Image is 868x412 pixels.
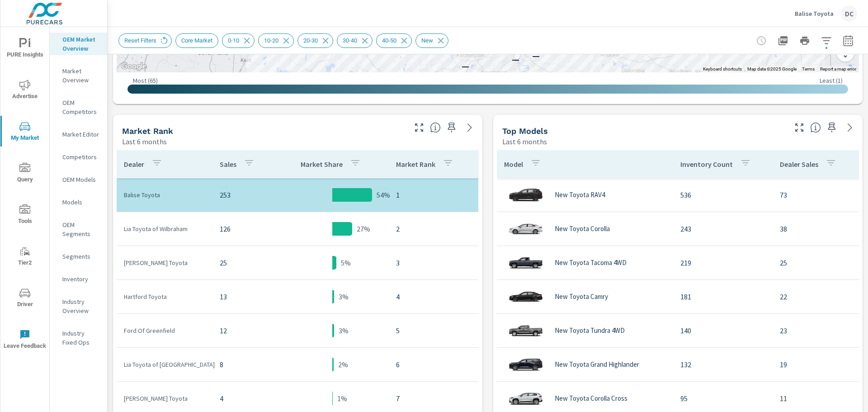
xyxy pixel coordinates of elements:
[50,64,107,87] div: Market Overview
[298,37,323,44] span: 20-30
[3,163,47,185] span: Query
[3,204,47,227] span: Tools
[396,160,435,169] p: Market Rank
[416,37,439,44] span: New
[62,252,100,261] p: Segments
[508,317,544,344] img: glamour
[780,291,854,302] p: 22
[508,283,544,310] img: glamour
[555,394,627,403] p: New Toyota Corolla Cross
[396,189,471,200] p: 1
[222,33,255,48] div: 0-10
[119,61,149,72] a: Open this area in Google Maps (opens a new window)
[810,122,821,133] span: Find the biggest opportunities within your model lineup nationwide. [Source: Market registration ...
[62,130,100,139] p: Market Editor
[396,359,471,370] p: 6
[462,61,469,71] p: —
[3,288,47,310] span: Driver
[176,37,218,44] span: Core Market
[703,66,742,72] button: Keyboard shortcuts
[415,33,448,48] div: New
[376,33,412,48] div: 40-50
[0,27,49,360] div: nav menu
[412,120,426,135] button: Make Fullscreen
[62,98,100,116] p: OEM Competitors
[50,295,107,317] div: Industry Overview
[462,120,477,135] a: See more details in report
[396,257,471,268] p: 3
[430,122,441,133] span: Market Rank shows you how you rank, in terms of sales, to other dealerships in your market. “Mark...
[62,329,100,347] p: Industry Fixed Ops
[62,175,100,184] p: OEM Models
[220,160,236,169] p: Sales
[508,181,544,208] img: glamour
[220,291,269,302] p: 13
[124,292,205,301] p: Hartford Toyota
[222,37,245,44] span: 0-10
[680,223,765,234] p: 243
[220,325,269,336] p: 12
[512,54,519,65] p: —
[339,325,349,336] p: 3%
[220,189,269,200] p: 253
[817,32,835,50] button: Apply Filters
[555,225,610,233] p: New Toyota Corolla
[62,297,100,315] p: Industry Overview
[680,160,733,169] p: Inventory Count
[337,393,347,404] p: 1%
[357,223,370,234] p: 27%
[3,246,47,268] span: Tier2
[62,35,100,53] p: OEM Market Overview
[220,223,269,234] p: 126
[3,38,47,60] span: PURE Insights
[680,257,765,268] p: 219
[119,61,149,72] img: Google
[780,393,854,404] p: 11
[62,275,100,284] p: Inventory
[50,272,107,286] div: Inventory
[508,351,544,378] img: glamour
[508,385,544,412] img: glamour
[843,120,857,135] a: See more details in report
[820,76,843,85] p: Least ( 1 )
[338,359,348,370] p: 2%
[680,393,765,404] p: 95
[3,80,47,102] span: Advertise
[680,291,765,302] p: 181
[50,96,107,118] div: OEM Competitors
[124,394,205,403] p: [PERSON_NAME] Toyota
[3,121,47,143] span: My Market
[780,223,854,234] p: 38
[50,33,107,55] div: OEM Market Overview
[396,393,471,404] p: 7
[795,9,834,18] p: Balise Toyota
[508,249,544,276] img: glamour
[50,327,107,349] div: Industry Fixed Ops
[124,190,205,199] p: Balise Toyota
[258,33,294,48] div: 10-20
[50,250,107,263] div: Segments
[220,393,269,404] p: 4
[396,223,471,234] p: 2
[122,126,173,136] h5: Market Rank
[562,44,570,55] p: —
[680,325,765,336] p: 140
[3,329,47,351] span: Leave Feedback
[62,66,100,85] p: Market Overview
[532,50,540,61] p: —
[396,325,471,336] p: 5
[680,189,765,200] p: 536
[50,195,107,209] div: Models
[780,325,854,336] p: 23
[337,37,363,44] span: 30-40
[220,257,269,268] p: 25
[555,293,608,301] p: New Toyota Camry
[124,258,205,267] p: [PERSON_NAME] Toyota
[841,5,857,22] div: DC
[747,66,797,71] span: Map data ©2025 Google
[122,136,167,147] p: Last 6 months
[133,76,158,85] p: Most ( 65 )
[825,120,839,135] span: Save this to your personalized report
[508,215,544,242] img: glamour
[780,257,854,268] p: 25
